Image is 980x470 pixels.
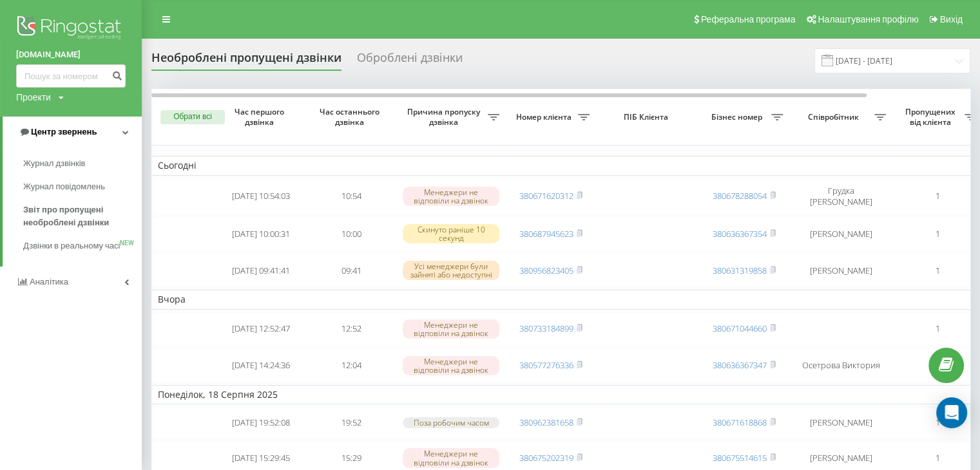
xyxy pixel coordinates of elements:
[789,407,892,438] td: [PERSON_NAME]
[3,117,142,147] a: Центр звернень
[512,112,578,122] span: Номер клієнта
[16,13,126,45] img: Ringostat logo
[519,265,573,276] a: 380956823405
[16,64,126,88] input: Пошук за номером
[789,254,892,288] td: [PERSON_NAME]
[30,277,68,287] span: Аналiтика
[226,107,296,127] span: Час першого дзвінка
[23,180,105,193] span: Журнал повідомлень
[316,107,386,127] span: Час останнього дзвінка
[16,91,51,104] div: Проекти
[403,356,499,375] div: Менеджери не відповіли на дзвінок
[713,417,767,428] a: 380671618868
[713,190,767,202] a: 380678288054
[216,178,306,214] td: [DATE] 10:54:03
[519,452,573,464] a: 380675202319
[306,407,396,438] td: 19:52
[23,234,142,258] a: Дзвінки в реальному часіNEW
[216,217,306,251] td: [DATE] 10:00:31
[713,265,767,276] a: 380631319858
[23,198,142,234] a: Звіт про пропущені необроблені дзвінки
[216,348,306,382] td: [DATE] 14:24:36
[519,323,573,334] a: 380733184899
[403,224,499,243] div: Скинуто раніше 10 секунд
[403,319,499,339] div: Менеджери не відповіли на дзвінок
[403,417,499,428] div: Поза робочим часом
[23,240,120,252] span: Дзвінки в реальному часі
[306,217,396,251] td: 10:00
[519,359,573,371] a: 380577276336
[940,14,963,24] span: Вихід
[306,312,396,346] td: 12:52
[713,228,767,240] a: 380636367354
[23,175,142,198] a: Журнал повідомлень
[936,397,967,428] div: Open Intercom Messenger
[706,112,771,122] span: Бізнес номер
[403,107,488,127] span: Причина пропуску дзвінка
[789,217,892,251] td: [PERSON_NAME]
[789,178,892,214] td: Грудка [PERSON_NAME]
[151,51,341,71] div: Необроблені пропущені дзвінки
[306,178,396,214] td: 10:54
[519,190,573,202] a: 380671620312
[216,407,306,438] td: [DATE] 19:52:08
[216,312,306,346] td: [DATE] 12:52:47
[23,157,85,170] span: Журнал дзвінків
[713,359,767,371] a: 380636367347
[713,323,767,334] a: 380671044660
[701,14,796,24] span: Реферальна програма
[306,348,396,382] td: 12:04
[899,107,965,127] span: Пропущених від клієнта
[796,112,874,122] span: Співробітник
[160,110,225,124] button: Обрати всі
[403,261,499,280] div: Усі менеджери були зайняті або недоступні
[23,152,142,175] a: Журнал дзвінків
[16,48,126,61] a: [DOMAIN_NAME]
[403,187,499,206] div: Менеджери не відповіли на дзвінок
[789,348,892,382] td: Осетрова Виктория
[306,254,396,288] td: 09:41
[357,51,463,71] div: Оброблені дзвінки
[403,448,499,467] div: Менеджери не відповіли на дзвінок
[519,417,573,428] a: 380962381658
[519,228,573,240] a: 380687945623
[607,112,688,122] span: ПІБ Клієнта
[31,127,97,136] span: Центр звернень
[818,14,918,24] span: Налаштування профілю
[216,254,306,288] td: [DATE] 09:41:41
[23,203,135,229] span: Звіт про пропущені необроблені дзвінки
[713,452,767,464] a: 380675514615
